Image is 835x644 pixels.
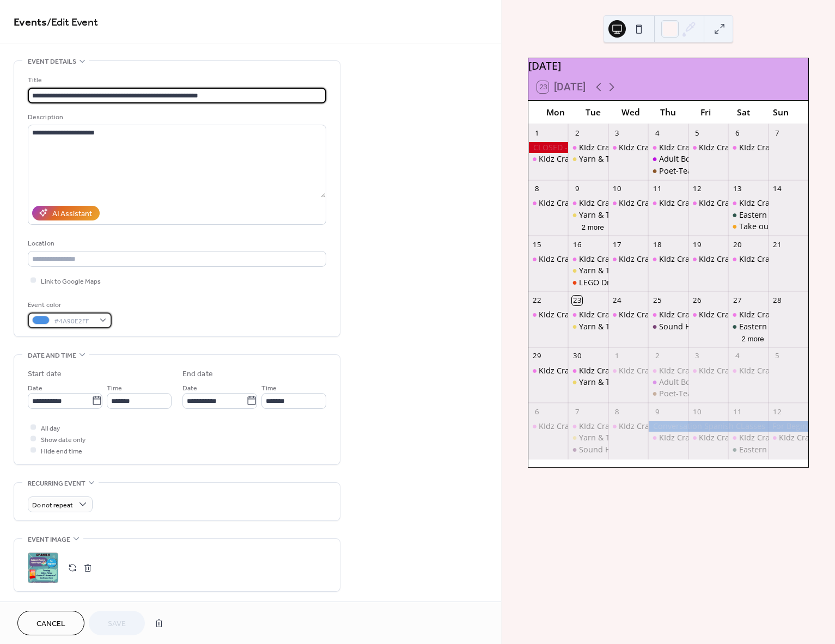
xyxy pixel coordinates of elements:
div: KIdz Craft Corner! [539,154,605,164]
div: 5 [692,128,702,138]
div: 9 [572,184,582,194]
div: KIdz Craft Corner! [539,365,605,376]
div: Conversation Spanish CLasses - For Beginers - 7 Week Program [648,421,808,432]
div: KIdz Craft Corner! [579,365,645,376]
div: KIdz Craft Corner! [739,309,805,320]
div: KIdz Craft Corner! [648,198,688,208]
span: Recurring event [28,478,86,489]
div: KIdz Craft Corner! [528,309,568,320]
div: 12 [772,407,782,416]
div: KIdz Craft Corner! [648,309,688,320]
div: KIdz Craft Corner! [648,254,688,265]
div: KIdz Craft Corner! [579,421,645,432]
div: KIdz Craft Corner! [619,254,685,265]
span: Cancel [36,618,65,630]
div: KIdz Craft Corner! [579,254,645,265]
span: Event details [28,56,76,68]
div: KIdz Craft Corner! [619,309,685,320]
div: 2 [572,128,582,138]
div: KIdz Craft Corner! [539,254,605,265]
div: KIdz Craft Corner! [579,309,645,320]
span: #4A90E2FF [54,315,94,327]
a: Events [14,12,47,33]
div: KIdz Craft Corner! [568,365,608,376]
div: 8 [612,407,622,416]
div: 13 [732,184,742,194]
div: Fri [687,101,724,124]
div: Thu [649,101,687,124]
div: 11 [652,184,662,194]
div: KIdz Craft Corner! [608,365,648,376]
div: 12 [692,184,702,194]
div: KIdz Craft Corner! [539,421,605,432]
div: 4 [652,128,662,138]
div: KIdz Craft Corner! [608,198,648,208]
div: KIdz Craft Corner! [659,198,725,208]
div: KIdz Craft Corner! [769,432,808,443]
div: KIdz Craft Corner! [608,254,648,265]
div: KIdz Craft Corner! [688,309,728,320]
div: Take out dinner & Movie Night [728,221,768,232]
div: 20 [732,240,742,249]
div: Yarn & Thread Group [579,210,657,220]
div: Sound Healing [659,321,714,332]
div: KIdz Craft Corner! [528,421,568,432]
span: Date [182,382,197,394]
span: Time [261,382,277,394]
div: KIdz Craft Corner! [579,142,645,153]
div: 5 [772,351,782,361]
div: Yarn & Thread Group [568,154,608,164]
div: 1 [532,128,542,138]
div: KIdz Craft Corner! [739,198,805,208]
div: KIdz Craft Corner! [528,254,568,265]
div: KIdz Craft Corner! [739,142,805,153]
div: Eastern Connecticut Writer's Group [728,321,768,332]
div: KIdz Craft Corner! [568,198,608,208]
div: KIdz Craft Corner! [528,198,568,208]
div: KIdz Craft Corner! [699,309,765,320]
span: Date and time [28,350,76,361]
div: Yarn & Thread Group [579,265,657,276]
button: 2 more [577,221,608,232]
div: 25 [652,296,662,305]
div: 16 [572,240,582,249]
button: AI Assistant [32,206,100,220]
div: KIdz Craft Corner! [688,198,728,208]
div: Sun [762,101,800,124]
span: Time [107,382,122,394]
div: KIdz Craft Corner! [728,142,768,153]
div: Description [28,112,324,123]
span: Show date only [41,434,86,445]
div: 10 [612,184,622,194]
div: KIdz Craft Corner! [648,142,688,153]
div: KIdz Craft Corner! [699,365,765,376]
div: Sound Healing [568,444,608,455]
div: 8 [532,184,542,194]
div: 18 [652,240,662,249]
div: KIdz Craft Corner! [728,198,768,208]
div: KIdz Craft Corner! [688,142,728,153]
div: KIdz Craft Corner! [699,254,765,265]
div: 28 [772,296,782,305]
div: KIdz Craft Corner! [539,309,605,320]
button: Cancel [17,611,84,635]
div: 14 [772,184,782,194]
div: Yarn & Thread Group [579,432,657,443]
div: Wed [612,101,650,124]
div: 6 [732,128,742,138]
span: Do not repeat [32,499,73,511]
div: KIdz Craft Corner! [659,365,725,376]
div: Adult Book Club [659,154,719,164]
div: Location [28,238,324,249]
div: 3 [612,128,622,138]
div: KIdz Craft Corner! [568,421,608,432]
div: Sound Healing [579,444,633,455]
div: Sound Healing [648,321,688,332]
div: Yarn & Thread Group [579,377,657,388]
div: 9 [652,407,662,416]
div: KIdz Craft Corner! [688,254,728,265]
div: KIdz Craft Corner! [619,365,685,376]
div: Adult Book Club [659,377,719,388]
div: 4 [732,351,742,361]
div: End date [182,369,213,380]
